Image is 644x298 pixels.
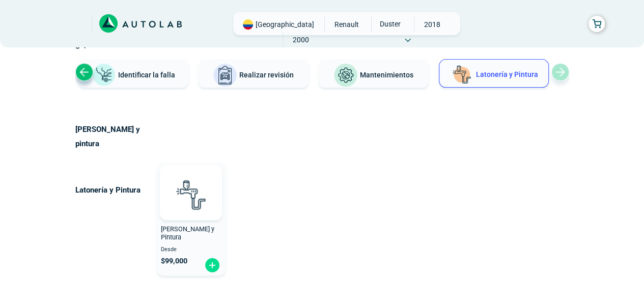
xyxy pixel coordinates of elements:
span: $ 99,000 [161,257,187,265]
button: Latonería y Pintura [439,59,549,88]
img: Latonería y Pintura [450,63,474,87]
img: Mantenimientos [333,63,358,88]
span: Desde [161,247,221,253]
img: latoneria_y_pintura-v3.svg [169,172,213,217]
span: [GEOGRAPHIC_DATA] [256,19,314,30]
button: Identificar la falla [78,59,188,88]
span: [PERSON_NAME] y Pintura [161,225,214,241]
button: Realizar revisión [199,59,309,88]
span: 2000 [283,32,319,47]
button: Mantenimientos [319,59,429,88]
span: Identificar la falla [118,70,175,78]
img: Flag of COLOMBIA [243,19,253,30]
p: [PERSON_NAME] y pintura [75,122,154,151]
span: Latonería y Pintura [476,70,538,78]
span: 2018 [414,17,451,32]
span: Realizar revisión [239,71,294,79]
span: DUSTER [372,17,408,31]
span: Mantenimientos [360,71,413,79]
img: Identificar la falla [92,63,116,87]
button: [PERSON_NAME] y Pintura Desde $99,000 [157,162,226,276]
p: Latonería y Pintura [75,183,154,197]
img: AD0BCuuxAAAAAElFTkSuQmCC [176,167,206,198]
img: Realizar revisión [213,63,237,88]
div: Previous slide [75,63,93,81]
img: fi_plus-circle2.svg [204,257,220,273]
span: RENAULT [329,17,365,32]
